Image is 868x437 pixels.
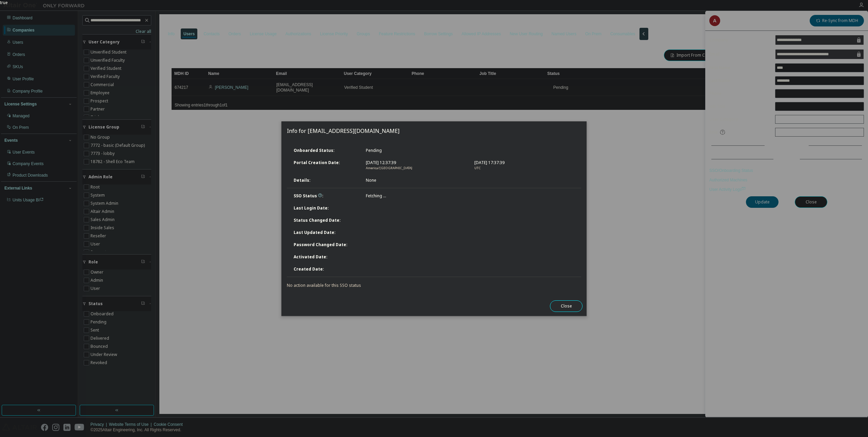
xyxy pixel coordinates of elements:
[366,165,466,171] div: America/[GEOGRAPHIC_DATA]
[290,178,362,183] div: Details :
[290,266,362,272] div: Created Date :
[550,300,583,312] button: Close
[290,254,362,260] div: Activated Date :
[362,160,470,171] div: [DATE] 12:37:39
[287,283,581,288] div: No action available for this SSO status
[474,165,575,171] div: UTC
[290,230,362,235] div: Last Updated Date :
[362,148,470,153] div: Pending
[362,178,470,183] div: None
[290,242,362,247] div: Password Changed Date :
[470,160,579,171] div: [DATE] 17:37:39
[290,205,362,211] div: Last Login Date :
[281,121,587,140] h2: Info for [EMAIL_ADDRESS][DOMAIN_NAME]
[290,193,362,199] div: SSO Status :
[290,148,362,153] div: Onboarded Status :
[290,160,362,171] div: Portal Creation Date :
[290,218,362,223] div: Status Changed Date :
[362,193,470,199] div: Fetching ...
